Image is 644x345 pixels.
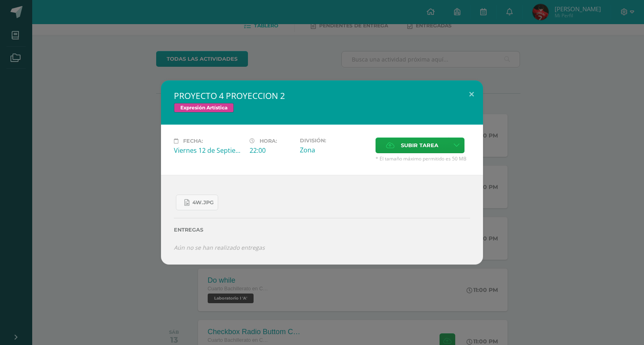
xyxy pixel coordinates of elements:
i: Aún no se han realizado entregas [174,244,265,251]
div: 22:00 [250,146,293,155]
h2: PROYECTO 4 PROYECCION 2 [174,90,470,101]
div: Zona [300,146,369,154]
span: Hora: [260,138,277,144]
label: División: [300,138,369,144]
span: Subir tarea [401,138,438,153]
span: * El tamaño máximo permitido es 50 MB [376,155,470,162]
span: Expresión Artística [174,103,234,113]
button: Close (Esc) [460,80,483,108]
span: Fecha: [183,138,203,144]
label: Entregas [174,227,470,233]
span: 4W.jpg [192,199,214,206]
a: 4W.jpg [176,195,218,210]
div: Viernes 12 de Septiembre [174,146,243,155]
